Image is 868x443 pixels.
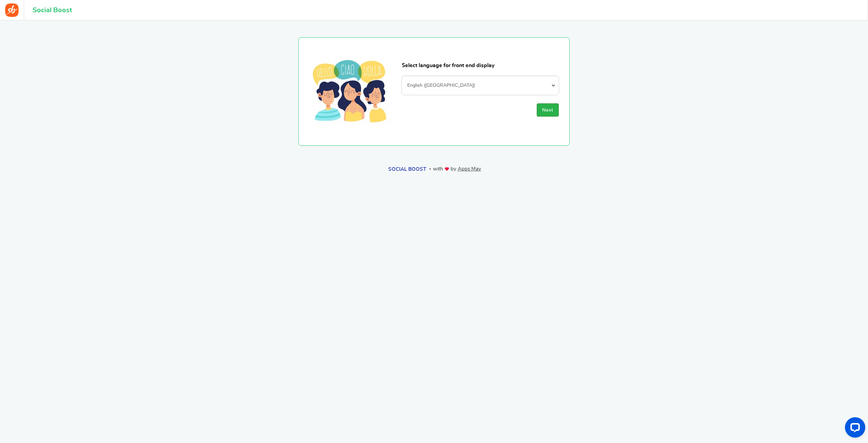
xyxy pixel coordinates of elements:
[537,103,559,117] button: Next
[542,108,553,113] span: Next
[402,52,494,76] h1: Select language for front end display
[458,166,481,172] a: Apps Mav
[33,6,72,14] h1: Social Boost
[5,3,19,17] img: Social Boost
[433,166,443,172] span: with
[388,167,426,172] a: Social Boost
[840,415,868,443] iframe: LiveChat chat widget
[309,59,391,124] img: Select your language
[451,166,456,172] span: by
